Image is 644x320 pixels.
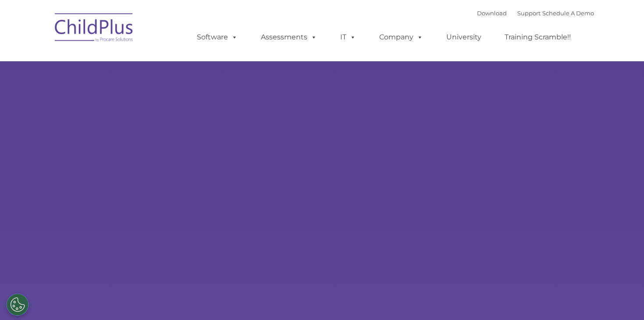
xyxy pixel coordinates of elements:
a: Software [188,28,246,46]
font: | [477,10,594,17]
button: Cookies Settings [7,294,28,316]
a: University [438,28,490,46]
img: ChildPlus by Procare Solutions [50,7,138,51]
a: Training Scramble!! [496,28,580,46]
a: Assessments [252,28,326,46]
a: Schedule A Demo [542,10,594,17]
a: Company [370,28,432,46]
a: Support [517,10,541,17]
a: Download [477,10,507,17]
a: IT [331,28,365,46]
